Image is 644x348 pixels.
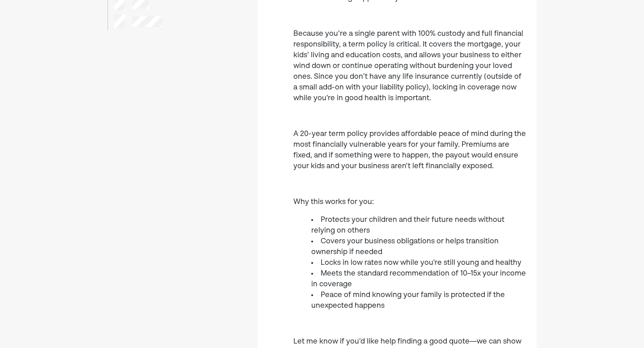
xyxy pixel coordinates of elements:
[311,268,526,290] li: Meets the standard recommendation of 10–15x your income in coverage
[311,258,526,268] li: Locks in low rates now while you're still young and healthy
[311,290,526,311] li: Peace of mind knowing your family is protected if the unexpected happens
[293,29,526,104] p: Because you’re a single parent with 100% custody and full financial responsibility, a term policy...
[293,129,526,172] p: A 20-year term policy provides affordable peace of mind during the most financially vulnerable ye...
[311,236,526,258] li: Covers your business obligations or helps transition ownership if needed
[293,197,526,208] p: Why this works for you:
[311,215,526,236] li: Protects your children and their future needs without relying on others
